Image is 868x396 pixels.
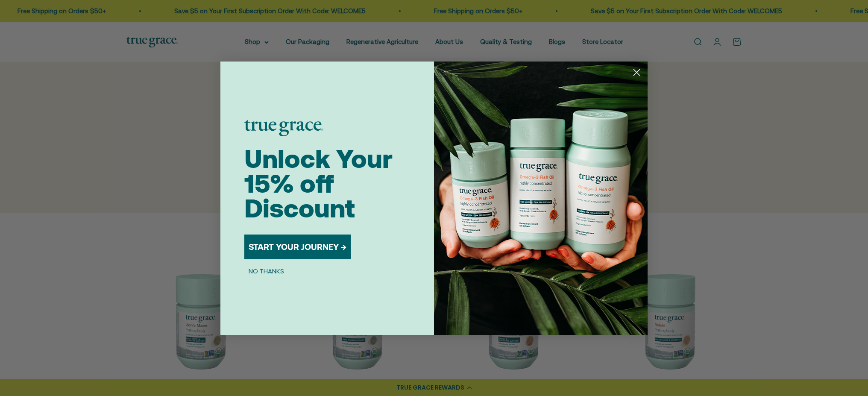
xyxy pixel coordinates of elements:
[629,65,644,80] button: Close dialog
[244,235,351,259] button: START YOUR JOURNEY →
[244,144,393,223] span: Unlock Your 15% off Discount
[244,120,323,136] img: logo placeholder
[434,62,648,335] img: 098727d5-50f8-4f9b-9554-844bb8da1403.jpeg
[244,266,288,276] button: NO THANKS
